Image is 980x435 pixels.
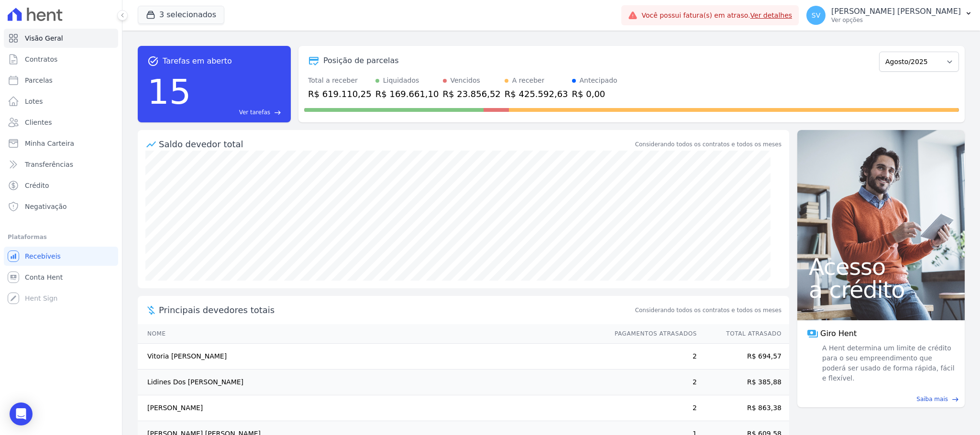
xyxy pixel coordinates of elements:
span: east [274,109,281,116]
span: Você possui fatura(s) em atraso. [641,11,792,21]
div: Considerando todos os contratos e todos os meses [635,140,782,149]
div: Saldo devedor total [159,138,633,151]
td: R$ 694,57 [697,344,789,370]
a: Saiba mais east [803,395,959,403]
a: Parcelas [4,71,118,90]
span: Lotes [25,97,43,106]
button: 3 selecionados [138,6,224,24]
div: Vencidos [451,76,480,86]
div: Open Intercom Messenger [10,402,33,425]
a: Visão Geral [4,29,118,48]
a: Clientes [4,113,118,132]
span: Visão Geral [25,33,63,43]
div: R$ 169.661,10 [375,87,439,100]
span: Crédito [25,181,49,190]
span: Giro Hent [820,328,857,339]
span: A Hent determina um limite de crédito para o seu empreendimento que poderá ser usado de forma ráp... [820,343,955,383]
span: task_alt [147,55,159,67]
a: Crédito [4,176,118,195]
td: Vitoria [PERSON_NAME] [138,344,606,370]
a: Minha Carteira [4,134,118,153]
span: Considerando todos os contratos e todos os meses [635,306,782,315]
span: Tarefas em aberto [163,55,232,67]
div: Total a receber [308,76,372,86]
a: Contratos [4,50,118,69]
div: R$ 425.592,63 [505,87,568,100]
p: Ver opções [831,16,961,24]
th: Total Atrasado [697,324,789,344]
span: Clientes [25,118,52,127]
div: R$ 23.856,52 [443,87,501,100]
span: Acesso [809,255,953,278]
td: R$ 863,38 [697,395,789,421]
span: Principais devedores totais [159,304,633,316]
span: east [952,396,959,403]
button: SV [PERSON_NAME] [PERSON_NAME] Ver opções [799,2,980,29]
span: Transferências [25,160,73,169]
td: 2 [606,395,697,421]
a: Conta Hent [4,268,118,287]
span: Contratos [25,54,57,64]
span: Ver tarefas [239,108,270,117]
td: 2 [606,370,697,395]
td: Lidines Dos [PERSON_NAME] [138,370,606,395]
span: Parcelas [25,76,53,85]
span: Recebíveis [25,251,61,261]
div: Antecipado [580,76,617,86]
a: Transferências [4,155,118,174]
td: 2 [606,344,697,370]
p: [PERSON_NAME] [PERSON_NAME] [831,7,961,16]
th: Pagamentos Atrasados [606,324,697,344]
div: Plataformas [8,231,114,243]
div: 15 [147,67,191,117]
span: Minha Carteira [25,139,74,148]
a: Negativação [4,197,118,216]
span: Conta Hent [25,272,63,282]
span: Negativação [25,202,67,211]
div: R$ 619.110,25 [308,87,372,100]
span: a crédito [809,278,953,301]
td: [PERSON_NAME] [138,395,606,421]
td: R$ 385,88 [697,370,789,395]
a: Ver tarefas east [195,108,281,117]
a: Ver detalhes [750,11,793,19]
a: Lotes [4,92,118,111]
th: Nome [138,324,606,344]
div: A receber [512,76,545,86]
span: SV [812,12,820,19]
a: Recebíveis [4,247,118,266]
div: Posição de parcelas [323,55,399,66]
div: R$ 0,00 [572,87,617,100]
span: Saiba mais [916,395,948,403]
div: Liquidados [383,76,419,86]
